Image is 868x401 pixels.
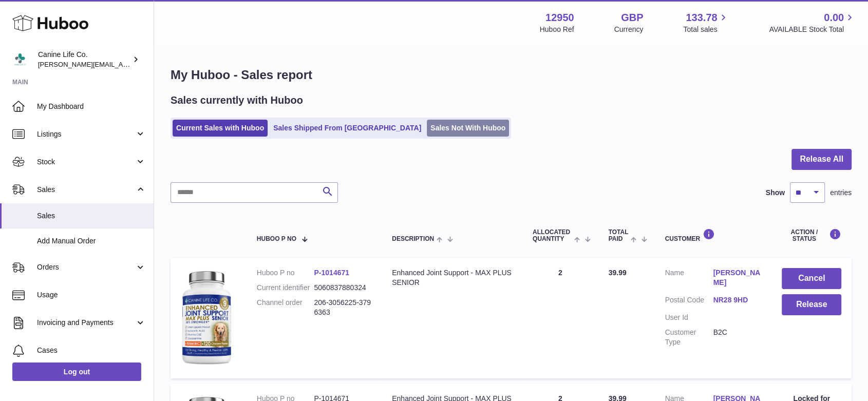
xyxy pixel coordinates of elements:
span: Total paid [609,229,629,242]
label: Show [766,188,785,198]
dt: Name [665,268,713,290]
a: 0.00 AVAILABLE Stock Total [769,11,856,34]
span: ALLOCATED Quantity [533,229,572,242]
span: Listings [37,129,135,139]
strong: GBP [621,11,643,25]
dt: Postal Code [665,295,713,308]
dd: B2C [713,328,761,347]
span: Huboo P no [257,236,296,242]
dt: Current identifier [257,283,314,293]
dd: 5060837880324 [314,283,371,293]
span: Invoicing and Payments [37,318,135,328]
a: 133.78 Total sales [683,11,729,34]
div: Action / Status [782,228,841,242]
dt: Channel order [257,298,314,317]
img: 129501732536582.jpg [181,268,232,366]
button: Release All [791,149,852,170]
span: Orders [37,262,135,272]
div: Enhanced Joint Support - MAX PLUS SENIOR [392,268,512,288]
dt: Huboo P no [257,268,314,278]
div: Customer [665,228,762,242]
span: 0.00 [824,11,844,25]
button: Cancel [782,268,841,289]
a: Sales Not With Huboo [427,120,509,137]
div: Canine Life Co. [38,50,130,69]
span: Total sales [683,25,729,34]
dt: User Id [665,313,713,322]
span: Add Manual Order [37,236,146,246]
span: AVAILABLE Stock Total [769,25,856,34]
span: 133.78 [686,11,717,25]
span: Stock [37,157,135,167]
h2: Sales currently with Huboo [171,93,303,107]
span: Sales [37,211,146,221]
strong: 12950 [545,11,574,25]
dt: Customer Type [665,328,713,347]
button: Release [782,294,841,315]
span: Description [392,236,434,242]
a: Sales Shipped From [GEOGRAPHIC_DATA] [270,120,425,137]
img: kevin@clsgltd.co.uk [12,52,28,67]
div: Huboo Ref [540,25,574,34]
span: 39.99 [609,269,627,277]
span: Cases [37,346,146,355]
span: entries [830,188,852,198]
td: 2 [522,258,598,378]
span: [PERSON_NAME][EMAIL_ADDRESS][DOMAIN_NAME] [38,60,206,68]
a: [PERSON_NAME] [713,268,761,288]
div: Currency [614,25,644,34]
span: Usage [37,290,146,300]
a: P-1014671 [314,269,349,277]
span: Sales [37,185,135,195]
a: NR28 9HD [713,295,761,305]
h1: My Huboo - Sales report [171,67,852,83]
a: Log out [12,362,141,381]
dd: 206-3056225-3796363 [314,298,371,317]
span: My Dashboard [37,102,146,111]
a: Current Sales with Huboo [173,120,268,137]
